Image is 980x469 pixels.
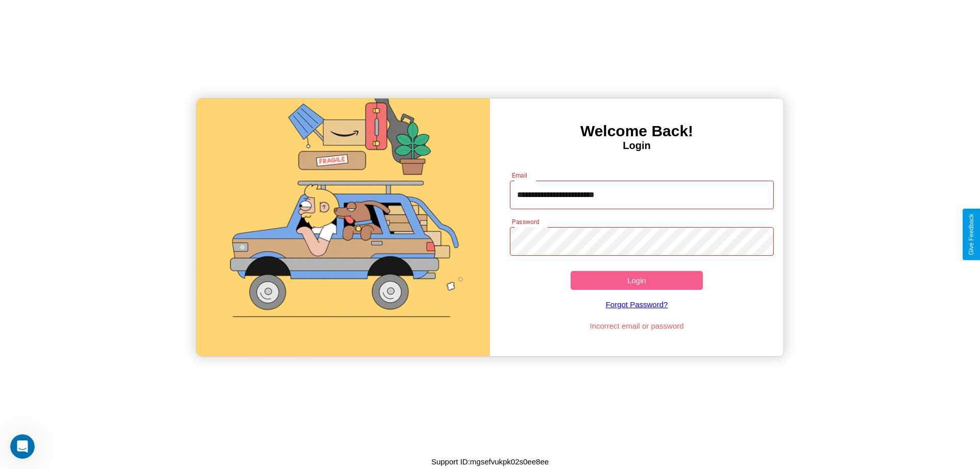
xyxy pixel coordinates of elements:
h3: Welcome Back! [490,122,783,140]
iframe: Intercom live chat [10,434,35,459]
label: Email [512,171,528,180]
p: Incorrect email or password [505,319,769,333]
a: Forgot Password? [505,290,769,319]
label: Password [512,217,539,226]
button: Login [571,271,703,290]
img: gif [197,98,490,356]
p: Support ID: mgsefvukpk02s0ee8ee [431,455,549,468]
div: Give Feedback [968,214,975,255]
h4: Login [490,140,783,152]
